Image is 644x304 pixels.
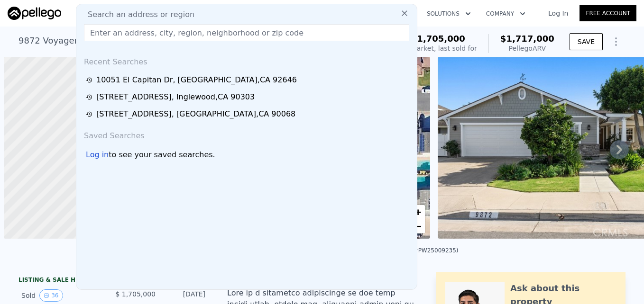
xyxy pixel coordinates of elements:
[80,123,413,145] div: Saved Searches
[18,276,208,286] div: LISTING & SALE HISTORY
[96,74,297,86] div: 10051 El Capitan Dr , [GEOGRAPHIC_DATA] , CA 92646
[86,149,109,161] div: Log in
[415,220,421,232] span: −
[115,290,156,298] span: $ 1,705,000
[109,149,215,161] span: to see your saved searches.
[570,33,603,50] button: SAVE
[8,7,61,20] img: Pellego
[86,91,410,103] a: [STREET_ADDRESS], Inglewood,CA 90303
[411,219,425,233] a: Zoom out
[86,74,410,86] a: 10051 El Capitan Dr, [GEOGRAPHIC_DATA],CA 92646
[96,108,295,120] div: [STREET_ADDRESS] , [GEOGRAPHIC_DATA] , CA 90068
[39,289,63,302] button: View historical data
[500,44,554,53] div: Pellego ARV
[580,5,636,21] a: Free Account
[163,289,205,302] div: [DATE]
[80,9,194,20] span: Search an address or region
[399,44,477,53] div: Off Market, last sold for
[96,91,255,103] div: [STREET_ADDRESS] , Inglewood , CA 90303
[411,205,425,219] a: Zoom in
[500,34,554,44] span: $1,717,000
[411,34,465,44] span: $1,705,000
[80,49,413,72] div: Recent Searches
[537,9,580,18] a: Log In
[415,206,421,218] span: +
[478,5,533,22] button: Company
[419,5,478,22] button: Solutions
[18,34,220,47] div: 9872 Voyager , [GEOGRAPHIC_DATA] , CA 92646
[607,32,626,51] button: Show Options
[84,24,409,41] input: Enter an address, city, region, neighborhood or zip code
[86,108,410,120] a: [STREET_ADDRESS], [GEOGRAPHIC_DATA],CA 90068
[21,289,106,302] div: Sold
